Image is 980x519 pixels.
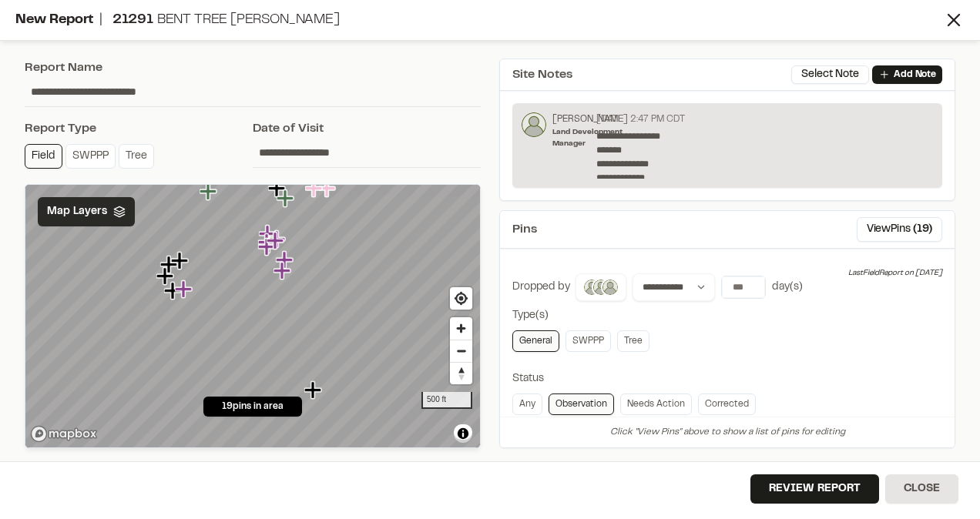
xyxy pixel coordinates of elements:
[549,393,614,415] a: Observation
[620,393,692,415] a: Needs Action
[512,393,542,415] a: Any
[617,330,649,352] a: Tree
[450,363,472,384] span: Reset bearing to north
[582,278,601,296] img: fernando ceballos
[576,273,626,301] button: fernando ceballos, Will Lamb, Miguel Angel Soto Montes
[698,393,756,415] a: Corrected
[552,112,628,126] p: [PERSON_NAME]
[592,278,610,296] img: Will Lamb
[450,362,472,384] button: Reset bearing to north
[791,65,869,84] button: Select Note
[222,400,284,414] span: 19 pins in area
[318,179,338,199] div: Map marker
[512,279,570,296] div: Dropped by
[512,65,572,84] span: Site Notes
[450,287,472,310] button: Find my location
[522,112,546,137] img: Will Lamb
[25,59,481,77] div: Report Name
[857,217,942,242] button: ViewPins (19)
[25,119,253,138] div: Report Type
[454,424,472,443] button: Toggle attribution
[512,220,537,239] span: Pins
[156,266,176,286] div: Map marker
[200,182,220,202] div: Map marker
[772,279,803,296] div: day(s)
[512,330,559,352] a: General
[160,255,180,275] div: Map marker
[175,280,195,300] div: Map marker
[277,189,297,209] div: Map marker
[253,119,481,138] div: Date of Visit
[596,112,685,126] p: [DATE] 2:47 PM CDT
[25,185,481,449] canvas: Map
[268,179,288,199] div: Map marker
[164,281,184,301] div: Map marker
[894,68,936,82] p: Add Note
[157,14,340,26] span: Bent Tree [PERSON_NAME]
[601,278,619,296] img: Miguel Angel Soto Montes
[750,474,879,504] button: Review Report
[258,233,278,253] div: Map marker
[450,317,472,340] button: Zoom in
[305,179,325,199] div: Map marker
[913,221,932,238] span: ( 19 )
[512,307,942,324] div: Type(s)
[566,330,611,352] a: SWPPP
[258,237,278,257] div: Map marker
[421,392,472,409] div: 500 ft
[512,370,942,387] div: Status
[848,267,942,280] div: Last Field Report on [DATE]
[304,380,324,400] div: Map marker
[450,340,472,362] button: Zoom out
[552,126,628,149] p: Land Development Manager
[15,10,943,31] div: New Report
[274,261,294,281] div: Map marker
[267,231,287,251] div: Map marker
[885,474,958,504] button: Close
[500,417,955,447] div: Click "View Pins" above to show a list of pins for editing
[259,224,279,244] div: Map marker
[171,251,191,271] div: Map marker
